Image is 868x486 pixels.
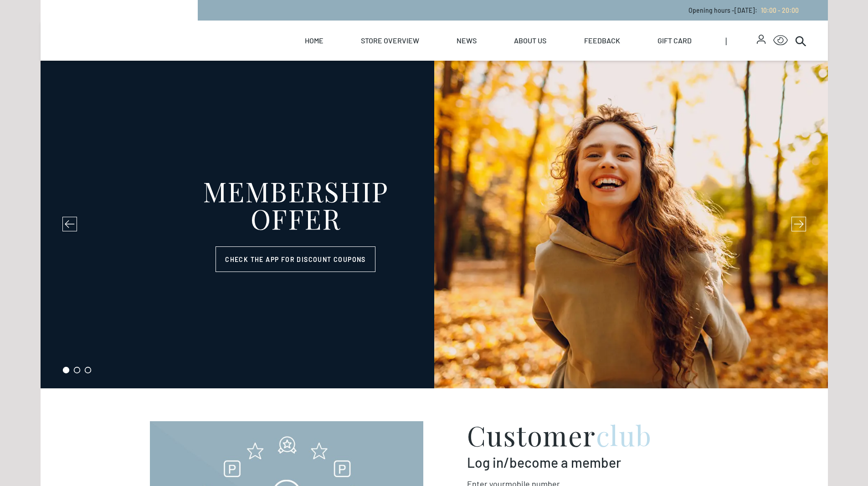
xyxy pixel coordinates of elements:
a: Home [305,21,324,61]
a: 10:00 - 20:00 [757,6,799,14]
font: Gift card [657,36,692,45]
section: carousel slider [41,61,828,388]
font: Home [305,36,324,45]
font: MEMBERSHIP OFFER [203,172,389,236]
font: About us [514,36,546,45]
font: Customer [467,417,596,453]
div: slide 1 of 3 [41,61,828,388]
a: Gift card [657,21,692,61]
a: Feedback [584,21,620,61]
font: Store overview [361,36,419,45]
font: News [457,36,477,45]
button: Open Accessibility Menu [773,33,788,48]
font: Feedback [584,36,620,45]
a: News [457,21,477,61]
font: | [725,35,727,46]
a: About us [514,21,546,61]
font: Check the app for discount coupons [225,256,366,263]
font: : [755,6,757,14]
a: Check the app for discount coupons [216,246,375,272]
font: [DATE] [734,6,755,14]
font: club [596,417,652,453]
font: Log in/become a member [467,454,621,470]
font: Opening hours - [688,6,734,14]
font: 10:00 - 20:00 [761,6,799,14]
a: Store overview [361,21,419,61]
